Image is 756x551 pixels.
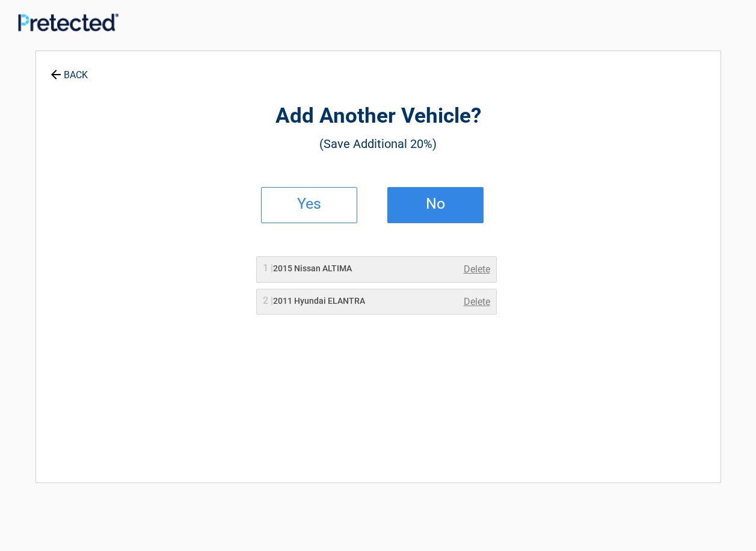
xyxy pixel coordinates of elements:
span: 2 | [263,295,273,306]
h2: Yes [274,200,345,208]
h2: Add Another Vehicle? [102,102,654,131]
h2: No [400,200,471,208]
h2: 2015 Nissan ALTIMA [263,262,352,275]
a: Delete [464,262,490,277]
a: Delete [464,295,490,309]
img: Main Logo [18,13,118,31]
span: 1 | [263,262,273,274]
h2: 2011 Hyundai ELANTRA [263,295,365,307]
a: BACK [48,59,90,80]
h3: (Save Additional 20%) [102,134,654,154]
